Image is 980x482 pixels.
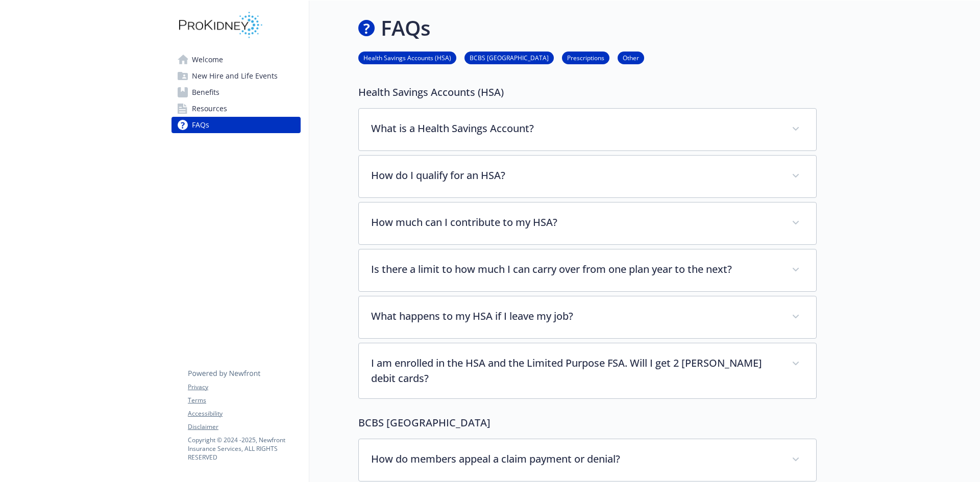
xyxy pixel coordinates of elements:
p: Is there a limit to how much I can carry over from one plan year to the next? [371,262,779,277]
p: I am enrolled in the HSA and the Limited Purpose FSA. Will I get 2 [PERSON_NAME] debit cards? [371,356,779,386]
p: Health Savings Accounts (HSA) [358,85,817,100]
span: Benefits [192,84,219,100]
p: How do I qualify for an HSA? [371,168,779,183]
a: Health Savings Accounts (HSA) [358,53,456,62]
p: How do members appeal a claim payment or denial? [371,451,779,467]
p: What happens to my HSA if I leave my job? [371,309,779,324]
p: BCBS [GEOGRAPHIC_DATA] [358,415,817,430]
a: Terms [188,396,300,405]
a: Resources [171,100,301,117]
div: How do I qualify for an HSA? [359,156,816,197]
a: New Hire and Life Events [171,68,301,84]
a: Prescriptions [562,53,609,62]
p: How much can I contribute to my HSA? [371,215,779,230]
a: Disclaimer [188,422,300,432]
p: What is a Health Savings Account? [371,121,779,136]
a: BCBS [GEOGRAPHIC_DATA] [464,53,554,62]
a: Privacy [188,383,300,392]
div: I am enrolled in the HSA and the Limited Purpose FSA. Will I get 2 [PERSON_NAME] debit cards? [359,343,816,398]
a: Welcome [171,52,301,68]
h1: FAQs [381,13,430,43]
a: Accessibility [188,409,300,418]
a: Benefits [171,84,301,100]
span: FAQs [192,117,209,133]
span: Welcome [192,52,223,68]
div: Is there a limit to how much I can carry over from one plan year to the next? [359,249,816,291]
span: New Hire and Life Events [192,68,278,84]
p: Copyright © 2024 - 2025 , Newfront Insurance Services, ALL RIGHTS RESERVED [188,436,300,462]
div: What is a Health Savings Account? [359,109,816,150]
div: How do members appeal a claim payment or denial? [359,439,816,481]
div: What happens to my HSA if I leave my job? [359,296,816,338]
span: Resources [192,100,227,117]
a: Other [618,53,644,62]
div: How much can I contribute to my HSA? [359,202,816,244]
a: FAQs [171,117,301,133]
